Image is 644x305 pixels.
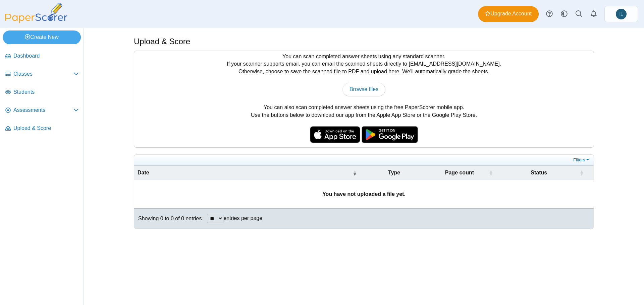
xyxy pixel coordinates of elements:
span: Iara Lovizio [619,12,623,16]
span: Iara Lovizio [616,9,627,19]
span: Browse files [350,86,378,92]
img: google-play-badge.png [362,126,418,143]
span: Type [364,169,425,176]
label: entries per page [223,215,262,221]
span: Classes [13,70,73,78]
a: Browse files [342,83,385,96]
a: Iara Lovizio [604,6,638,22]
div: Showing 0 to 0 of 0 entries [134,209,202,229]
span: Date : Activate to remove sorting [353,169,357,176]
span: Date [138,169,352,176]
span: Status : Activate to sort [580,169,584,176]
a: Create New [3,30,81,44]
span: Page count : Activate to sort [489,169,493,176]
a: Filters [572,157,592,163]
h1: Upload & Score [134,36,190,47]
span: Dashboard [13,52,79,60]
a: Classes [3,66,82,82]
a: Students [3,84,82,100]
span: Students [13,88,79,96]
a: Assessments [3,102,82,119]
div: You can scan completed answer sheets using any standard scanner. If your scanner supports email, ... [134,51,594,147]
a: Dashboard [3,48,82,64]
img: PaperScorer [3,3,70,23]
span: Assessments [13,106,73,114]
span: Upgrade Account [485,10,532,17]
a: Alerts [586,7,601,21]
span: Page count [431,169,487,176]
b: You have not uploaded a file yet. [322,191,406,197]
span: Status [499,169,578,176]
span: Upload & Score [13,125,79,132]
img: apple-store-badge.svg [310,126,360,143]
a: Upgrade Account [478,6,539,22]
a: PaperScorer [3,18,70,24]
a: Upload & Score [3,121,82,137]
